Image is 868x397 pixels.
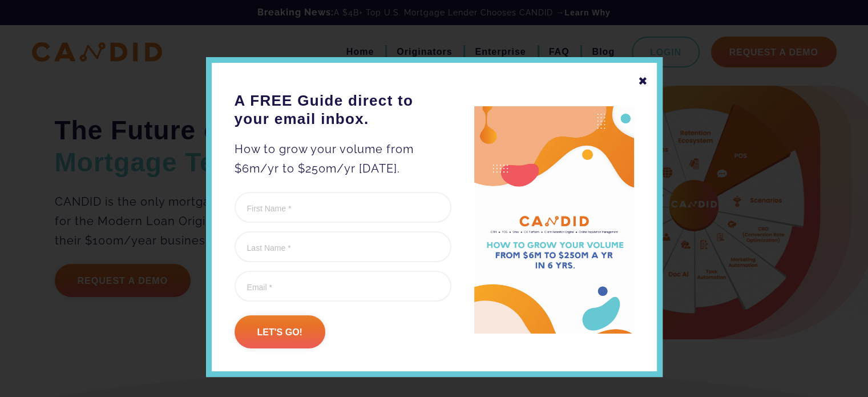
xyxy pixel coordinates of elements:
[235,231,451,262] input: Last Name *
[638,71,648,91] div: ✖
[474,106,634,334] img: A FREE Guide direct to your email inbox.
[235,192,451,223] input: First Name *
[235,91,451,128] h3: A FREE Guide direct to your email inbox.
[235,315,325,348] input: Let's go!
[235,139,451,178] p: How to grow your volume from $6m/yr to $250m/yr [DATE].
[235,271,451,302] input: Email *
